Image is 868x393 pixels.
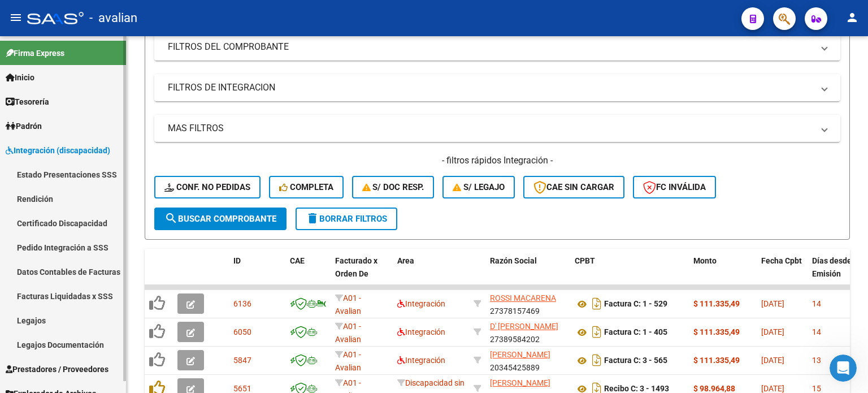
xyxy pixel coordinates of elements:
[812,356,821,365] span: 13
[812,256,852,278] span: Días desde Emisión
[233,299,251,308] span: 6136
[6,363,108,375] span: Prestadores / Proveedores
[154,33,840,61] mat-expansion-panel-header: FILTROS DEL COMPROBANTE
[335,256,377,278] span: Facturado x Orden De
[306,214,387,224] span: Borrar Filtros
[335,350,361,372] span: A01 - Avalian
[168,41,813,53] mat-panel-title: FILTROS DEL COMPROBANTE
[296,208,397,230] button: Borrar Filtros
[830,355,857,382] iframe: Intercom live chat
[6,47,64,59] span: Firma Express
[397,327,445,336] span: Integración
[6,120,42,132] span: Padrón
[808,249,858,299] datatable-header-cell: Días desde Emisión
[490,292,566,316] div: 27378157469
[693,384,735,393] strong: $ 98.964,88
[397,356,445,365] span: Integración
[490,378,550,387] span: [PERSON_NAME]
[485,249,570,299] datatable-header-cell: Razón Social
[812,384,821,393] span: 15
[154,154,840,167] h4: - filtros rápidos Integración -
[89,6,137,31] span: - avalian
[761,356,784,365] span: [DATE]
[490,322,558,331] span: D' [PERSON_NAME]
[168,81,813,94] mat-panel-title: FILTROS DE INTEGRACION
[290,256,305,265] span: CAE
[761,384,784,393] span: [DATE]
[229,249,285,299] datatable-header-cell: ID
[589,295,604,313] i: Descargar documento
[693,356,740,365] strong: $ 111.335,49
[490,350,550,359] span: [PERSON_NAME]
[154,176,261,198] button: Conf. no pedidas
[604,328,667,337] strong: Factura C: 1 - 405
[693,299,740,308] strong: $ 111.335,49
[490,320,566,344] div: 27389584202
[589,323,604,341] i: Descargar documento
[335,293,361,316] span: A01 - Avalian
[533,182,614,192] span: CAE SIN CARGAR
[154,74,840,101] mat-expansion-panel-header: FILTROS DE INTEGRACION
[6,144,110,157] span: Integración (discapacidad)
[643,182,706,192] span: FC Inválida
[168,122,813,135] mat-panel-title: MAS FILTROS
[6,96,49,108] span: Tesorería
[442,176,515,198] button: S/ legajo
[689,249,757,299] datatable-header-cell: Monto
[397,299,445,308] span: Integración
[589,351,604,369] i: Descargar documento
[761,256,802,265] span: Fecha Cpbt
[362,182,424,192] span: S/ Doc Resp.
[279,182,333,192] span: Completa
[269,176,344,198] button: Completa
[693,256,717,265] span: Monto
[164,182,250,192] span: Conf. no pedidas
[164,214,276,224] span: Buscar Comprobante
[331,249,393,299] datatable-header-cell: Facturado x Orden De
[335,322,361,344] span: A01 - Avalian
[490,293,556,303] span: ROSSI MACARENA
[570,249,689,299] datatable-header-cell: CPBT
[393,249,469,299] datatable-header-cell: Area
[285,249,331,299] datatable-header-cell: CAE
[9,11,23,24] mat-icon: menu
[397,256,414,265] span: Area
[154,115,840,142] mat-expansion-panel-header: MAS FILTROS
[523,176,624,198] button: CAE SIN CARGAR
[761,299,784,308] span: [DATE]
[604,356,667,365] strong: Factura C: 3 - 565
[233,384,251,393] span: 5651
[233,327,251,336] span: 6050
[490,256,537,265] span: Razón Social
[352,176,435,198] button: S/ Doc Resp.
[233,256,241,265] span: ID
[604,300,667,309] strong: Factura C: 1 - 529
[490,348,566,372] div: 20345425889
[154,208,287,230] button: Buscar Comprobante
[6,71,34,84] span: Inicio
[633,176,716,198] button: FC Inválida
[164,211,178,225] mat-icon: search
[453,182,505,192] span: S/ legajo
[845,11,859,24] mat-icon: person
[575,256,595,265] span: CPBT
[306,211,319,225] mat-icon: delete
[812,327,821,336] span: 14
[761,327,784,336] span: [DATE]
[233,356,251,365] span: 5847
[693,327,740,336] strong: $ 111.335,49
[812,299,821,308] span: 14
[757,249,808,299] datatable-header-cell: Fecha Cpbt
